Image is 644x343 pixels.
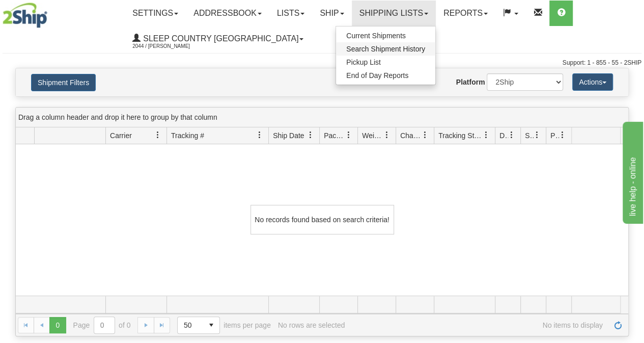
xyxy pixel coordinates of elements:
a: Lists [269,1,312,26]
a: Packages filter column settings [340,126,357,144]
div: No rows are selected [278,321,345,329]
span: Packages [324,130,345,141]
span: Ship Date [273,130,304,141]
span: Sleep Country [GEOGRAPHIC_DATA] [141,34,298,43]
img: logo2044.jpg [3,3,47,28]
a: Ship [312,1,351,26]
a: Tracking # filter column settings [251,126,268,144]
a: Reports [436,1,495,26]
span: Shipment Issues [525,130,534,141]
a: Sleep Country [GEOGRAPHIC_DATA] 2044 / [PERSON_NAME] [125,26,311,51]
span: Weight [362,130,383,141]
span: Pickup Status [550,130,559,141]
span: select [203,317,219,333]
a: Settings [125,1,186,26]
span: Tracking # [171,130,204,141]
div: No records found based on search criteria! [250,205,394,234]
span: End of Day Reports [346,71,408,80]
span: items per page [177,316,271,334]
a: End of Day Reports [336,69,435,82]
span: Carrier [110,130,132,141]
a: Charge filter column settings [416,126,434,144]
span: 2044 / [PERSON_NAME] [132,41,209,51]
span: Pickup List [346,58,381,66]
span: Search Shipment History [346,45,425,53]
a: Pickup List [336,56,435,69]
a: Search Shipment History [336,42,435,56]
span: Page 0 [49,317,66,333]
a: Pickup Status filter column settings [554,126,571,144]
span: No items to display [352,321,603,329]
div: live help - online [8,6,94,18]
label: Platform [456,77,485,87]
button: Shipment Filters [31,74,96,91]
span: Delivery Status [499,130,508,141]
span: Charge [400,130,422,141]
a: Shipping lists [352,1,436,26]
div: grid grouping header [16,108,628,127]
button: Actions [572,73,613,91]
a: Current Shipments [336,29,435,42]
a: Shipment Issues filter column settings [528,126,546,144]
iframe: chat widget [621,119,643,223]
span: 50 [184,320,197,330]
a: Carrier filter column settings [149,126,166,144]
span: Tracking Status [438,130,483,141]
div: Support: 1 - 855 - 55 - 2SHIP [3,59,641,67]
a: Refresh [610,317,626,333]
a: Weight filter column settings [378,126,396,144]
a: Addressbook [186,1,269,26]
span: Page sizes drop down [177,316,220,334]
a: Delivery Status filter column settings [503,126,520,144]
a: Tracking Status filter column settings [478,126,495,144]
span: Page of 0 [73,316,131,334]
a: Ship Date filter column settings [302,126,319,144]
span: Current Shipments [346,32,406,40]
